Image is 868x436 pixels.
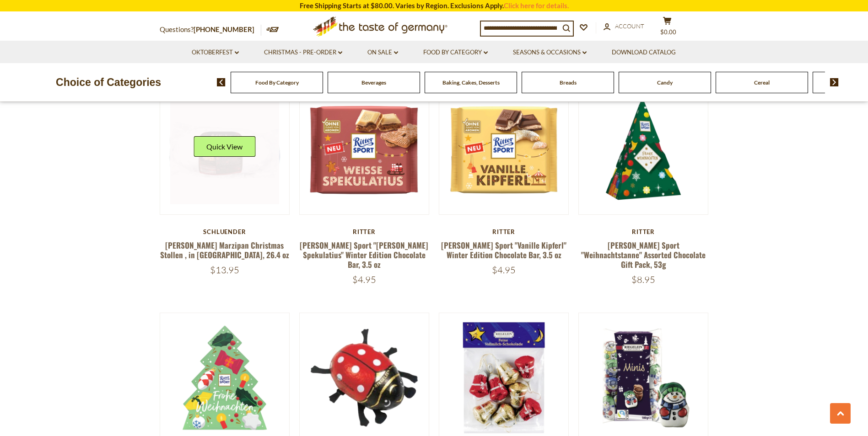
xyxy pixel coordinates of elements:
[439,85,569,215] img: Ritter Sport "Vanille Kipferl" Winter Edition Chocolate Bar, 3.5 oz
[612,48,676,58] a: Download Catalog
[442,79,500,86] a: Baking, Cakes, Desserts
[264,48,342,58] a: Christmas - PRE-ORDER
[300,239,428,271] a: [PERSON_NAME] Sport "[PERSON_NAME] Spekulatius" Winter Edition Chocolate Bar, 3.5 oz
[513,48,587,58] a: Seasons & Occasions
[217,78,226,86] img: previous arrow
[830,78,839,86] img: next arrow
[660,28,676,36] span: $0.00
[352,274,376,285] span: $4.95
[581,239,706,271] a: [PERSON_NAME] Sport "Weihnachtstanne" Assorted Chocolate Gift Pack, 53g
[210,264,239,276] span: $13.95
[160,228,290,235] div: Schluender
[560,79,577,86] a: Breads
[160,24,261,36] p: Questions?
[578,228,709,235] div: Ritter
[754,79,770,86] a: Cereal
[504,1,569,10] a: Click here for details.
[194,25,254,33] a: [PHONE_NUMBER]
[579,85,708,215] img: Ritter Sport "Weihnachtstanne" Assorted Chocolate Gift Pack, 53g
[367,48,398,58] a: On Sale
[604,21,644,32] a: Account
[299,228,430,235] div: Ritter
[439,228,569,235] div: Ritter
[631,274,655,285] span: $8.95
[160,85,290,215] img: Schluender Marzipan Christmas Stollen , in Cello, 26.4 oz
[441,239,566,261] a: [PERSON_NAME] Sport "Vanille Kipferl" Winter Edition Chocolate Bar, 3.5 oz
[615,22,644,30] span: Account
[423,48,488,58] a: Food By Category
[657,79,673,86] a: Candy
[160,239,289,261] a: [PERSON_NAME] Marzipan Christmas Stollen , in [GEOGRAPHIC_DATA], 26.4 oz
[194,136,255,157] button: Quick View
[361,79,386,86] a: Beverages
[192,48,239,58] a: Oktoberfest
[255,79,299,86] a: Food By Category
[654,16,681,39] button: $0.00
[300,85,429,215] img: Ritter Sport "Weiss Spekulatius" Winter Edition Chocolate Bar, 3.5 oz
[492,264,516,276] span: $4.95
